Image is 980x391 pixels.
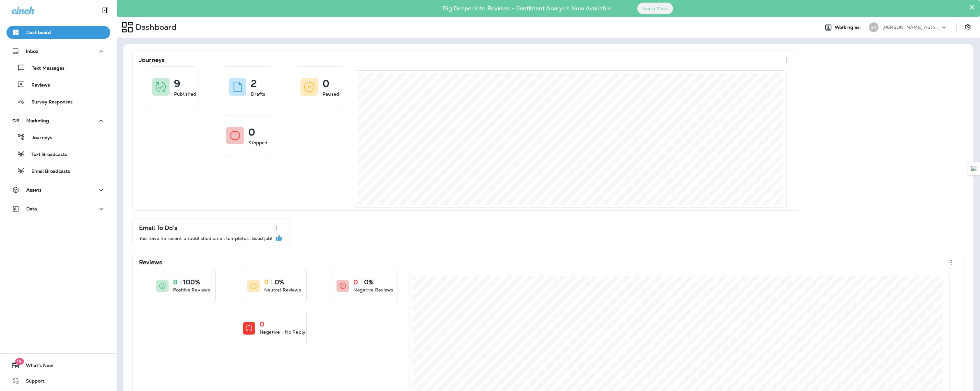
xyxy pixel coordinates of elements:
[969,2,975,12] button: Close
[971,166,977,172] img: Detect Auto
[26,30,51,35] p: Dashboard
[25,82,50,89] p: Reviews
[364,279,373,285] p: 0%
[869,22,879,32] div: SA
[323,91,339,97] p: Paused
[248,129,255,136] p: 0
[323,80,329,87] p: 0
[6,78,110,91] button: Reviews
[173,279,177,285] p: 8
[174,80,180,87] p: 9
[6,95,110,108] button: Survey Responses
[139,259,162,266] p: Reviews
[248,139,267,146] p: Stopped
[6,26,110,39] button: Dashboard
[6,184,110,196] button: Assets
[251,80,257,87] p: 2
[260,329,305,335] p: Negative - No Reply
[6,61,110,75] button: Text Messages
[139,225,177,231] p: Email To Do's
[835,25,862,30] span: Working as:
[6,164,110,178] button: Email Broadcasts
[251,91,265,97] p: Drafts
[353,287,393,293] p: Negative Reviews
[25,65,65,72] p: Text Messages
[6,147,110,161] button: Text Broadcasts
[6,114,110,127] button: Marketing
[25,135,52,141] p: Journeys
[6,202,110,215] button: Data
[25,152,67,158] p: Text Broadcasts
[19,378,44,386] span: Support
[19,363,53,371] span: What's New
[26,118,49,123] p: Marketing
[174,91,196,97] p: Published
[173,287,210,293] p: Positive Reviews
[6,130,110,144] button: Journeys
[96,4,114,17] button: Collapse Sidebar
[25,99,73,105] p: Survey Responses
[139,57,165,63] p: Journeys
[353,279,358,285] p: 0
[15,358,24,365] span: 19
[6,359,110,372] button: 19What's New
[133,22,176,32] p: Dashboard
[275,279,284,285] p: 0%
[882,25,941,30] p: [PERSON_NAME] Auto Service & Tire Pros
[26,206,37,211] p: Data
[962,21,974,33] button: Settings
[25,169,70,175] p: Email Broadcasts
[637,3,673,14] button: Learn More
[6,374,110,387] button: Support
[260,321,264,327] p: 0
[183,279,200,285] p: 100%
[26,49,38,54] p: Inbox
[6,45,110,58] button: Inbox
[264,287,301,293] p: Neutral Reviews
[424,7,630,9] p: Dig Deeper into Reviews - Sentiment Analysis Now Available
[139,236,272,241] p: You have no recent unpublished email templates. Good job!
[264,279,269,285] p: 0
[26,187,41,193] p: Assets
